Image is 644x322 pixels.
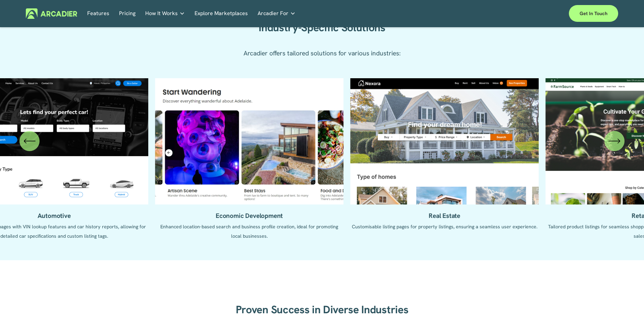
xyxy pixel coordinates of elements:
a: folder dropdown [145,8,185,19]
div: Sohbet Aracı [610,290,644,322]
h2: Industry-Specific Solutions [228,21,416,35]
a: Get in touch [569,5,618,22]
button: Previous [19,131,40,151]
a: folder dropdown [258,8,296,19]
img: Arcadier [26,8,77,19]
a: Explore Marketplaces [195,8,248,19]
a: Features [87,8,109,19]
iframe: Chat Widget [610,290,644,322]
span: Arcadier offers tailored solutions for various industries: [244,49,401,57]
a: Pricing [119,8,136,19]
span: How It Works [145,9,178,18]
strong: Proven Success in Diverse Industries [236,303,408,317]
button: Next [604,131,625,151]
span: Arcadier For [258,9,288,18]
